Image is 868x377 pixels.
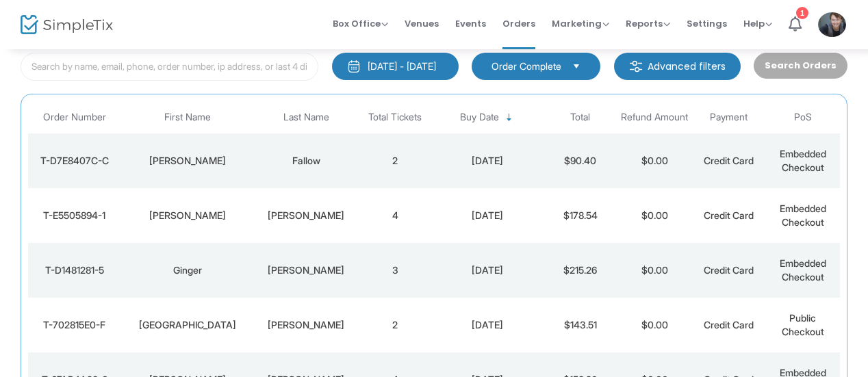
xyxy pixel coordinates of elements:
[257,209,355,222] div: Hart
[283,112,329,123] span: Last Name
[614,53,741,80] m-button: Advanced filters
[504,112,515,123] span: Sortable
[780,203,826,228] span: Embedded Checkout
[502,6,535,41] span: Orders
[31,318,117,332] div: T-702815E0-F
[43,112,106,123] span: Order Number
[332,53,459,80] button: [DATE] - [DATE]
[704,155,754,166] span: Credit Card
[257,263,355,277] div: Kehoe
[544,101,617,133] th: Total
[710,112,748,123] span: Payment
[617,298,691,352] td: $0.00
[743,17,772,30] span: Help
[617,101,691,133] th: Refund Amount
[124,209,251,222] div: Laurie
[21,53,318,81] input: Search by name, email, phone, order number, ip address, or last 4 digits of card
[257,318,355,332] div: Switzer
[455,6,486,41] span: Events
[31,263,117,277] div: T-D1481281-5
[704,209,754,221] span: Credit Card
[124,318,251,332] div: Elva
[124,154,251,168] div: Debbie
[124,263,251,277] div: Ginger
[704,319,754,330] span: Credit Card
[794,112,812,123] span: PoS
[626,17,670,30] span: Reports
[435,154,539,168] div: 2025-09-13
[368,60,436,73] div: [DATE] - [DATE]
[782,312,824,337] span: Public Checkout
[358,298,432,352] td: 2
[460,112,499,123] span: Buy Date
[358,133,432,188] td: 2
[629,60,643,73] img: filter
[780,257,826,283] span: Embedded Checkout
[617,243,691,298] td: $0.00
[567,59,586,74] button: Select
[435,263,539,277] div: 2025-09-13
[257,154,355,168] div: Fallow
[358,243,432,298] td: 3
[780,148,826,173] span: Embedded Checkout
[405,6,439,41] span: Venues
[796,7,808,19] div: 1
[617,133,691,188] td: $0.00
[31,209,117,222] div: T-E5505894-1
[435,209,539,222] div: 2025-09-13
[435,318,539,332] div: 2025-09-13
[704,264,754,276] span: Credit Card
[358,101,432,133] th: Total Tickets
[358,188,432,243] td: 4
[552,17,609,30] span: Marketing
[31,154,117,168] div: T-D7E8407C-C
[544,243,617,298] td: $215.26
[687,6,727,41] span: Settings
[544,133,617,188] td: $90.40
[333,17,388,30] span: Box Office
[492,60,561,73] span: Order Complete
[164,112,211,123] span: First Name
[617,188,691,243] td: $0.00
[544,188,617,243] td: $178.54
[544,298,617,352] td: $143.51
[347,60,361,73] img: monthly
